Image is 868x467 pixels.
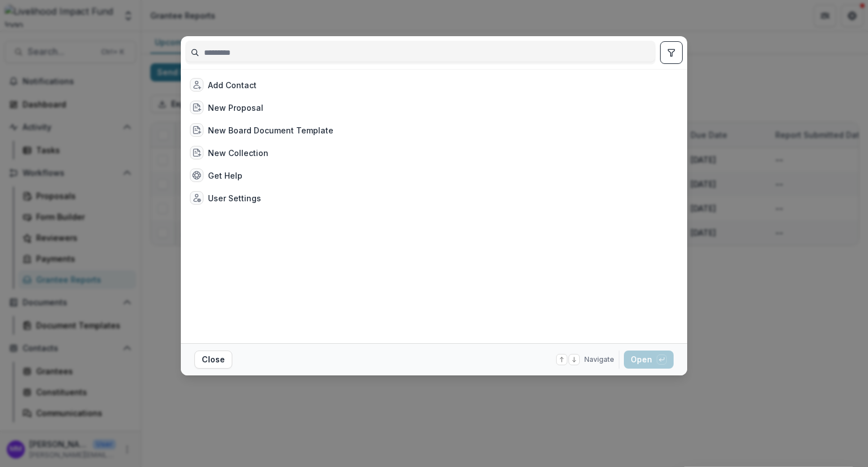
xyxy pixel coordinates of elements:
div: Add Contact [208,79,257,91]
span: Navigate [584,354,614,365]
div: User Settings [208,192,261,204]
div: New Collection [208,147,268,159]
div: New Proposal [208,102,263,114]
div: Get Help [208,170,242,181]
button: Open [624,351,674,369]
div: New Board Document Template [208,124,333,136]
button: Close [194,351,232,369]
button: toggle filters [660,41,683,64]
